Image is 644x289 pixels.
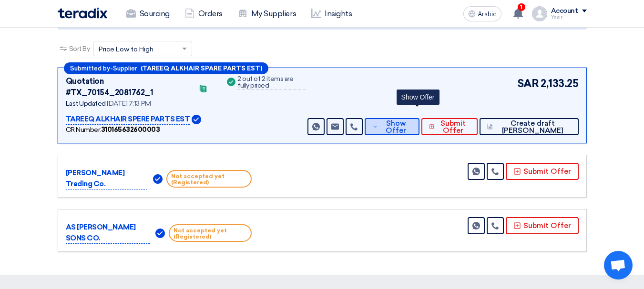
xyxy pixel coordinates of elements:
[251,9,296,18] font: My Suppliers
[523,167,571,176] font: Submit Offer
[171,172,225,185] font: Not accepted yet (Registered)
[192,115,201,124] img: Verified Account
[506,217,579,234] button: Submit Offer
[110,65,113,72] font: -
[58,8,107,19] img: Teradix logo
[66,126,101,134] font: CR Number:
[365,118,419,135] button: Show Offer
[517,77,539,90] font: SAR
[140,9,170,18] font: Sourcing
[153,174,163,184] img: Verified Account
[107,100,151,108] font: [DATE] 7:13 PM
[66,115,190,123] font: TAREEQ ALKHAIR SPERE PARTS EST
[155,229,165,238] img: Verified Account
[66,100,106,108] font: Last Updated
[174,227,227,239] font: Not accepted yet (Registered)
[66,169,125,188] font: [PERSON_NAME] Trading Co.
[421,118,478,135] button: Submit Offer
[440,119,466,135] font: Submit Offer
[463,6,501,21] button: Arabic
[506,163,579,180] button: Submit Offer
[523,221,571,230] font: Submit Offer
[502,119,563,135] font: Create draft [PERSON_NAME]
[480,118,579,135] button: Create draft [PERSON_NAME]
[66,77,153,97] font: Quotation #TX_70154_2081762_1
[177,3,230,24] a: Orders
[541,77,578,90] font: 2,133.25
[119,3,177,24] a: Sourcing
[101,126,160,134] font: 310165632600003
[304,3,359,24] a: Insights
[325,9,352,18] font: Insights
[520,4,522,10] font: 1
[230,3,304,24] a: My Suppliers
[198,9,223,18] font: Orders
[141,65,262,72] font: (TAREEQ ALKHAIR SPARE PARTS EST)
[604,251,633,279] div: Open chat
[237,75,293,90] font: 2 out of 2 items are fully priced
[70,65,110,72] font: Submitted by
[66,223,136,242] font: AS [PERSON_NAME] SONS CO.
[99,45,153,53] font: Price Low to High
[551,7,578,15] font: Account
[551,14,562,20] font: Yasir
[478,10,497,18] font: Arabic
[113,65,137,72] font: Supplier
[532,6,547,21] img: profile_test.png
[69,45,90,53] font: Sort By
[386,119,406,135] font: Show Offer
[397,90,440,105] div: Show Offer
